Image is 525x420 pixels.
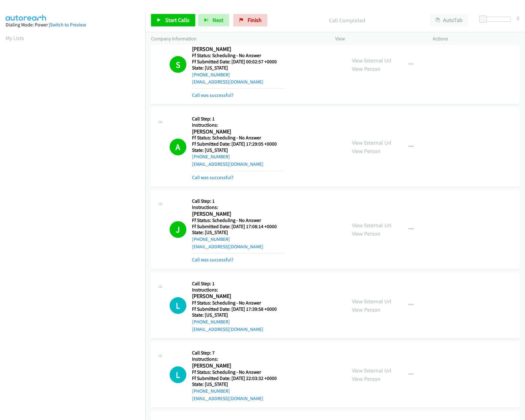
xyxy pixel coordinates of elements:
a: View Person [352,148,381,155]
a: View External Url [352,57,391,64]
a: [PHONE_NUMBER] [192,72,230,78]
h5: Ff Submitted Date: [DATE] 17:29:05 +0000 [192,141,285,147]
a: View Person [352,376,381,383]
a: Switch to Preview [50,22,86,28]
h2: [PERSON_NAME] [192,211,285,218]
h5: State: [US_STATE] [192,147,285,154]
h1: L [170,297,186,314]
h5: Instructions: [192,356,285,363]
a: Call was successful? [192,257,234,263]
a: Call was successful? [192,175,234,181]
a: Start Calls [151,14,195,26]
h1: J [170,221,186,238]
a: View External Url [352,298,391,305]
p: Actions [433,35,520,43]
div: 0 [517,14,519,22]
a: View External Url [352,367,391,374]
h5: Instructions: [192,122,285,128]
a: View External Url [352,222,391,229]
h5: Instructions: [192,287,285,293]
iframe: Dialpad [6,48,145,343]
h5: Ff Submitted Date: [DATE] 17:08:14 +0000 [192,224,285,230]
a: My Lists [6,34,24,42]
div: Dialing Mode: Power | [6,21,140,29]
h5: Call Step: 7 [192,350,285,356]
h5: Ff Submitted Date: [DATE] 17:39:58 +0000 [192,306,285,313]
h5: State: [US_STATE] [192,230,285,236]
a: View External Url [352,139,391,147]
a: Call was successful? [192,92,234,98]
h1: A [170,139,186,156]
h5: Ff Status: Scheduling - No Answer [192,218,285,224]
p: Call Completed [276,16,419,25]
div: The call is yet to be attempted [170,297,186,314]
h1: L [170,367,186,383]
h5: Call Step: 1 [192,116,285,122]
a: [PHONE_NUMBER] [192,388,230,394]
h1: S [170,56,186,73]
a: [EMAIL_ADDRESS][DOMAIN_NAME] [192,244,263,250]
a: [EMAIL_ADDRESS][DOMAIN_NAME] [192,396,263,402]
h5: Ff Status: Scheduling - No Answer [192,135,285,141]
h2: [PERSON_NAME] [192,363,285,370]
button: AutoTab [430,14,468,26]
a: [EMAIL_ADDRESS][DOMAIN_NAME] [192,79,263,85]
span: Finish [248,16,262,24]
a: [EMAIL_ADDRESS][DOMAIN_NAME] [192,161,263,167]
div: The call is yet to be attempted [170,367,186,383]
button: Next [198,14,229,26]
a: [PHONE_NUMBER] [192,154,230,160]
h5: Call Step: 1 [192,198,285,205]
h5: Ff Status: Scheduling - No Answer [192,300,285,306]
h5: Ff Status: Scheduling - No Answer [192,52,285,59]
a: View Person [352,230,381,237]
p: Company Information [151,35,324,43]
a: [EMAIL_ADDRESS][DOMAIN_NAME] [192,327,263,332]
a: Finish [233,14,267,26]
h5: Call Step: 1 [192,281,285,287]
h5: State: [US_STATE] [192,382,285,388]
span: Next [212,16,223,24]
a: View Person [352,306,381,314]
h5: Ff Submitted Date: [DATE] 00:02:57 +0000 [192,59,285,65]
a: [PHONE_NUMBER] [192,319,230,325]
a: [PHONE_NUMBER] [192,237,230,242]
h2: [PERSON_NAME] [192,128,285,135]
h5: State: [US_STATE] [192,65,285,71]
h2: [PERSON_NAME] [192,46,285,53]
span: Start Calls [165,16,189,24]
h2: [PERSON_NAME] [192,293,285,300]
h5: State: [US_STATE] [192,312,285,318]
p: View [335,35,422,43]
h5: Instructions: [192,205,285,211]
h5: Ff Status: Scheduling - No Answer [192,369,285,376]
h5: Ff Submitted Date: [DATE] 22:03:32 +0000 [192,376,285,382]
a: View Person [352,65,381,72]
